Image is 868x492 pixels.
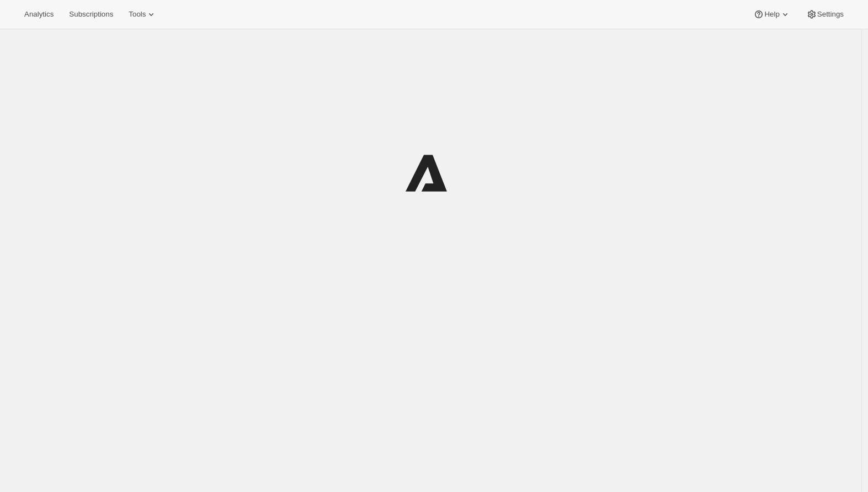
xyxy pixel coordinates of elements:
button: Subscriptions [62,7,120,22]
span: Analytics [24,10,54,19]
span: Help [764,10,779,19]
button: Help [747,7,797,22]
button: Settings [800,7,850,22]
span: Settings [817,10,844,19]
span: Subscriptions [69,10,113,19]
button: Tools [122,7,163,22]
button: Analytics [18,7,60,22]
span: Tools [129,10,146,19]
